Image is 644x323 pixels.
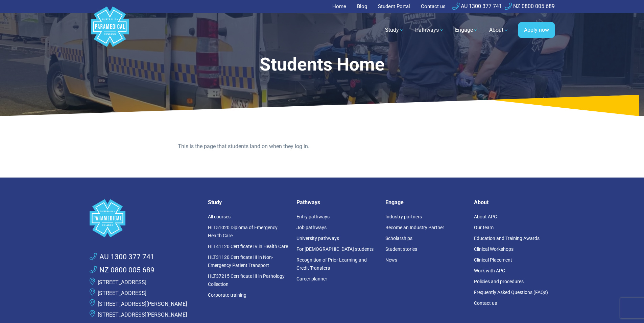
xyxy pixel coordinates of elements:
[90,252,154,263] a: AU 1300 377 741
[385,246,417,252] a: Student stories
[178,142,466,151] p: This is the page that students land on when they log in.
[451,21,482,39] a: Engage
[208,292,246,298] a: Corporate training
[90,13,130,47] a: Australian Paramedical College
[474,246,514,252] a: Clinical Workshops
[474,268,505,273] a: Work with APC
[90,265,154,276] a: NZ 0800 005 689
[385,225,444,230] a: Become an Industry Partner
[208,199,289,206] h5: Study
[98,312,187,318] a: [STREET_ADDRESS][PERSON_NAME]
[148,54,497,75] h1: Students Home
[98,279,146,286] a: [STREET_ADDRESS]
[208,254,273,268] a: HLT31120 Certificate III in Non-Emergency Patient Transport
[411,21,448,39] a: Pathways
[381,21,408,39] a: Study
[296,257,367,271] a: Recognition of Prior Learning and Credit Transfers
[474,236,540,241] a: Education and Training Awards
[98,290,146,296] a: [STREET_ADDRESS]
[474,199,555,206] h5: About
[474,290,548,295] a: Frequently Asked Questions (FAQs)
[296,246,374,252] a: For [DEMOGRAPHIC_DATA] students
[474,214,497,219] a: About APC
[485,21,513,39] a: About
[296,199,377,206] h5: Pathways
[474,300,497,306] a: Contact us
[385,257,397,263] a: News
[474,279,524,284] a: Policies and procedures
[208,273,285,287] a: HLT37215 Certificate III in Pathology Collection
[296,225,327,230] a: Job pathways
[474,257,512,263] a: Clinical Placement
[208,225,278,238] a: HLT51020 Diploma of Emergency Health Care
[296,214,330,219] a: Entry pathways
[208,214,231,219] a: All courses
[505,3,555,9] a: NZ 0800 005 689
[98,301,187,307] a: [STREET_ADDRESS][PERSON_NAME]
[518,22,555,38] a: Apply now
[296,236,339,241] a: University pathways
[208,244,288,249] a: HLT41120 Certificate IV in Health Care
[90,199,200,237] a: Space
[385,236,412,241] a: Scholarships
[296,276,327,281] a: Career planner
[474,225,494,230] a: Our team
[385,214,422,219] a: Industry partners
[385,199,466,206] h5: Engage
[452,3,502,9] a: AU 1300 377 741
